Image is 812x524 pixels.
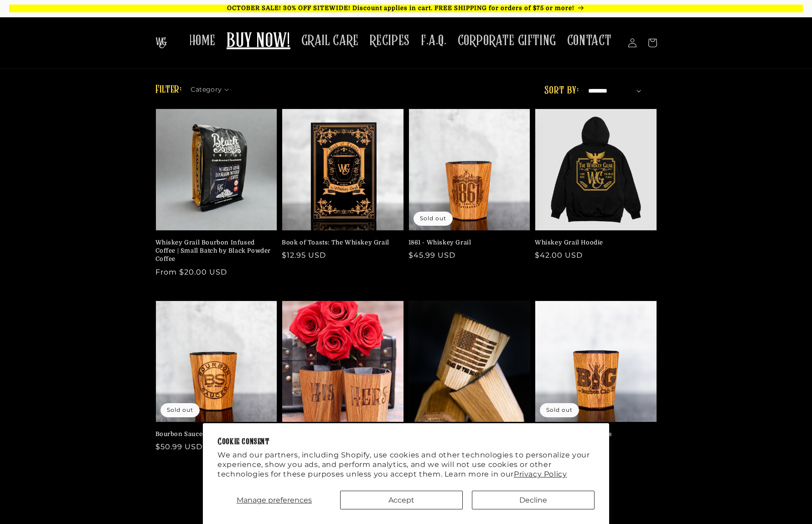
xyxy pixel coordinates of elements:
[217,438,595,446] h2: Cookie consent
[458,32,556,50] span: CORPORATE GIFTING
[155,475,657,495] nav: Pagination
[562,26,617,55] a: CONTACT
[217,491,331,509] button: Manage preferences
[514,470,567,478] a: Privacy Policy
[191,85,222,94] span: Category
[191,83,234,92] summary: Category
[155,82,182,98] h2: Filter:
[535,239,652,247] a: Whiskey Grail Hoodie
[189,32,216,50] span: HOME
[452,26,562,55] a: CORPORATE GIFTING
[535,430,652,438] a: BIG Bourbon Club Grails
[364,26,415,55] a: RECIPES
[567,32,612,50] span: CONTACT
[296,26,364,55] a: GRAIL CARE
[282,239,398,247] a: Book of Toasts: The Whiskey Grail
[184,26,221,55] a: HOME
[415,26,452,55] a: F.A.Q.
[544,85,579,96] label: Sort by:
[155,37,167,48] img: The Whiskey Grail
[421,32,447,50] span: F.A.Q.
[370,32,410,50] span: RECIPES
[227,29,290,54] span: BUY NOW!
[217,451,595,479] p: We and our partners, including Shopify, use cookies and other technologies to personalize your ex...
[409,239,525,247] a: 1861 - Whiskey Grail
[221,24,296,60] a: BUY NOW!
[472,491,595,509] button: Decline
[340,491,463,509] button: Accept
[155,239,272,264] a: Whiskey Grail Bourbon Infused Coffee | Small Batch by Black Powder Coffee
[237,496,312,504] span: Manage preferences
[9,5,803,12] p: OCTOBER SALE! 30% OFF SITEWIDE! Discount applies in cart. FREE SHIPPING for orders of $75 or more!
[155,430,272,438] a: Bourbon Sauced Grail
[301,32,359,50] span: GRAIL CARE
